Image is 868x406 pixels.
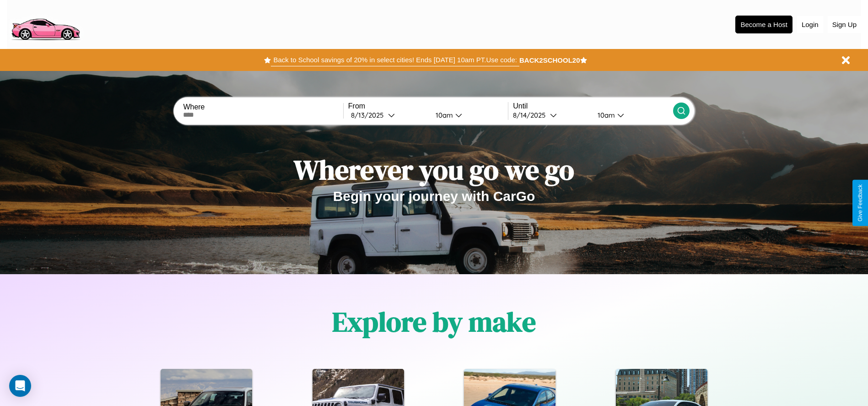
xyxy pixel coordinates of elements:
[590,110,673,120] button: 10am
[7,5,84,43] img: logo
[9,375,31,397] div: Open Intercom Messenger
[828,16,861,33] button: Sign Up
[271,54,519,66] button: Back to School savings of 20% in select cities! Ends [DATE] 10am PT.Use code:
[351,111,388,119] div: 8 / 13 / 2025
[431,111,455,119] div: 10am
[513,102,673,110] label: Until
[348,102,508,110] label: From
[857,184,863,222] div: Give Feedback
[797,16,823,33] button: Login
[348,110,428,120] button: 8/13/2025
[513,111,550,119] div: 8 / 14 / 2025
[519,56,580,64] b: BACK2SCHOOL20
[183,103,343,111] label: Where
[332,303,536,341] h1: Explore by make
[593,111,617,119] div: 10am
[735,16,793,33] button: Become a Host
[428,110,508,120] button: 10am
